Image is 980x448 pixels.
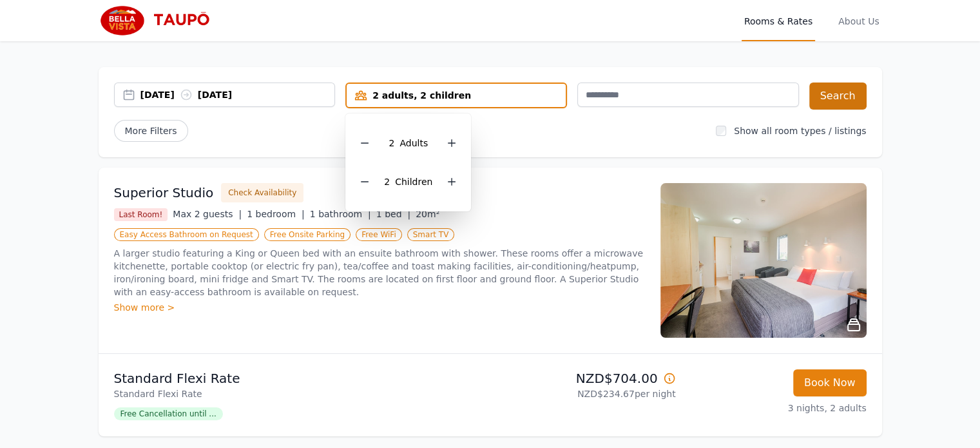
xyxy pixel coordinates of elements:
[114,369,485,387] p: Standard Flexi Rate
[114,228,259,241] span: Easy Access Bathroom on Request
[384,177,390,187] span: 2
[416,209,439,219] span: 20m²
[809,83,867,110] button: Search
[173,209,242,219] span: Max 2 guests |
[399,138,428,148] span: Adult s
[376,209,410,219] span: 1 bed |
[347,89,566,102] div: 2 adults, 2 children
[247,209,305,219] span: 1 bedroom |
[407,228,455,241] span: Smart TV
[114,184,214,202] h3: Superior Studio
[389,138,394,148] span: 2
[114,407,223,420] span: Free Cancellation until ...
[114,208,168,221] span: Last Room!
[99,5,223,36] img: Bella Vista Taupo
[221,183,303,202] button: Check Availability
[114,120,188,142] span: More Filters
[395,177,432,187] span: Child ren
[140,88,335,101] div: [DATE] [DATE]
[686,402,867,414] p: 3 nights, 2 adults
[734,126,866,136] label: Show all room types / listings
[310,209,371,219] span: 1 bathroom |
[264,228,351,241] span: Free Onsite Parking
[114,387,485,400] p: Standard Flexi Rate
[495,369,676,387] p: NZD$704.00
[793,369,867,396] button: Book Now
[495,387,676,400] p: NZD$234.67 per night
[114,247,645,298] p: A larger studio featuring a King or Queen bed with an ensuite bathroom with shower. These rooms o...
[356,228,402,241] span: Free WiFi
[114,301,645,314] div: Show more >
